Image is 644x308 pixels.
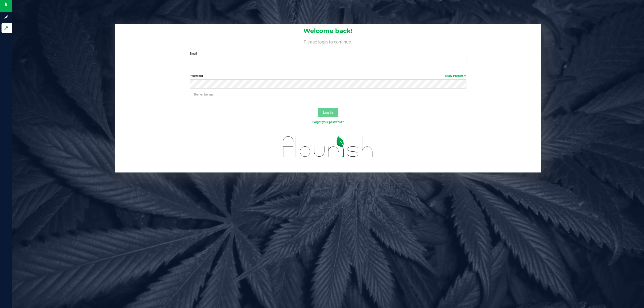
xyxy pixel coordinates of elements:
inline-svg: Sign up [4,15,9,20]
h1: Welcome back! [115,28,541,34]
span: Log In [323,110,333,114]
button: Log In [318,108,338,117]
h4: Please login to continue. [115,38,541,44]
label: Remember me [190,92,213,97]
a: Forgot your password? [312,120,344,124]
span: Password [190,74,203,78]
label: Email [190,51,466,56]
input: Remember me [190,93,193,97]
inline-svg: Log in [4,25,9,30]
a: Show Password [445,74,466,78]
img: flourish_logo.svg [275,130,381,164]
